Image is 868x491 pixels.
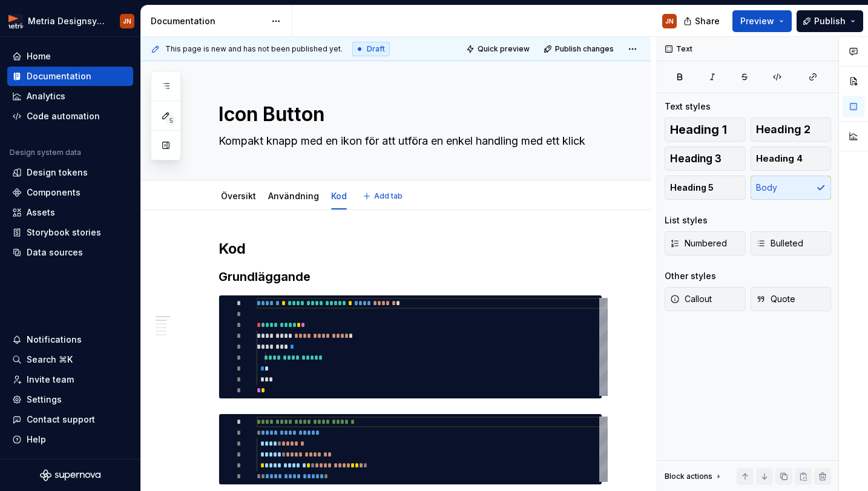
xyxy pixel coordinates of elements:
[7,370,133,389] a: Invite team
[7,350,133,369] button: Search ⌘K
[27,246,83,259] div: Data sources
[665,472,712,481] div: Block actions
[665,16,674,26] div: JN
[670,153,722,165] span: Heading 3
[7,223,133,242] a: Storybook stories
[367,44,385,54] span: Draft
[27,354,73,366] div: Search ⌘K
[40,469,100,481] svg: Supernova Logo
[665,231,746,255] button: Numbered
[478,44,530,54] span: Quick preview
[756,237,803,249] span: Bulleted
[28,15,105,27] div: Metria Designsystem
[756,124,810,136] span: Heading 2
[7,243,133,262] a: Data sources
[27,186,81,199] div: Components
[665,468,723,485] div: Block actions
[670,293,712,305] span: Callout
[7,390,133,409] a: Settings
[665,270,716,282] div: Other styles
[540,41,619,58] button: Publish changes
[665,101,711,113] div: Text styles
[166,116,176,125] span: 5
[756,153,803,165] span: Heading 4
[797,10,863,32] button: Publish
[123,16,131,26] div: JN
[27,206,55,219] div: Assets
[263,183,324,208] div: Användning
[555,44,614,54] span: Publish changes
[7,47,133,66] a: Home
[7,67,133,86] a: Documentation
[216,183,261,208] div: Översikt
[331,191,347,201] a: Kod
[27,334,82,346] div: Notifications
[221,191,256,201] a: Översikt
[751,147,832,171] button: Heading 4
[151,15,265,27] div: Documentation
[7,87,133,106] a: Analytics
[7,107,133,126] a: Code automation
[268,191,319,201] a: Användning
[27,166,88,179] div: Design tokens
[27,50,51,62] div: Home
[756,293,795,305] span: Quote
[740,15,774,27] span: Preview
[751,287,832,311] button: Quote
[665,214,708,226] div: List styles
[374,191,403,201] span: Add tab
[10,148,81,157] div: Design system data
[7,430,133,449] button: Help
[359,188,408,205] button: Add tab
[751,117,832,142] button: Heading 2
[670,182,714,194] span: Heading 5
[27,433,46,446] div: Help
[7,163,133,182] a: Design tokens
[677,10,728,32] button: Share
[219,239,602,259] h2: Kod
[216,131,600,151] textarea: Kompakt knapp med en ikon för att utföra en enkel handling med ett klick
[665,117,746,142] button: Heading 1
[665,287,746,311] button: Callout
[462,41,535,58] button: Quick preview
[27,70,91,82] div: Documentation
[27,226,101,239] div: Storybook stories
[2,8,138,34] button: Metria DesignsystemJN
[7,410,133,429] button: Contact support
[27,90,65,102] div: Analytics
[732,10,792,32] button: Preview
[27,374,74,386] div: Invite team
[326,183,352,208] div: Kod
[27,110,100,122] div: Code automation
[27,414,95,426] div: Contact support
[670,237,727,249] span: Numbered
[8,14,23,28] img: fcc7d103-c4a6-47df-856c-21dae8b51a16.png
[165,44,343,54] span: This page is new and has not been published yet.
[695,15,720,27] span: Share
[814,15,846,27] span: Publish
[665,176,746,200] button: Heading 5
[7,203,133,222] a: Assets
[670,124,727,136] span: Heading 1
[7,330,133,349] button: Notifications
[751,231,832,255] button: Bulleted
[219,268,602,285] h3: Grundläggande
[216,100,600,129] textarea: Icon Button
[665,147,746,171] button: Heading 3
[27,394,62,406] div: Settings
[7,183,133,202] a: Components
